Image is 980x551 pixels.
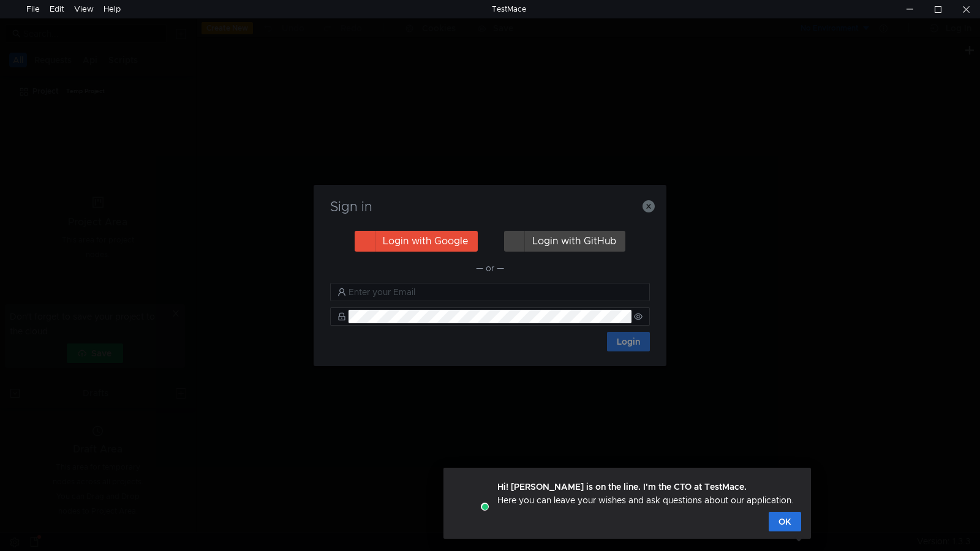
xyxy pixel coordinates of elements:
strong: Hi! [PERSON_NAME] is on the line. I'm the CTO at TestMace. [497,481,747,492]
button: Login with Google [355,231,478,252]
div: Here you can leave your wishes and ask questions about our application. [497,480,794,507]
div: — or — [330,261,650,275]
input: Enter your Email [349,285,643,299]
button: Login with GitHub [504,231,625,252]
h3: Sign in [328,200,652,214]
button: OK [769,512,801,531]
